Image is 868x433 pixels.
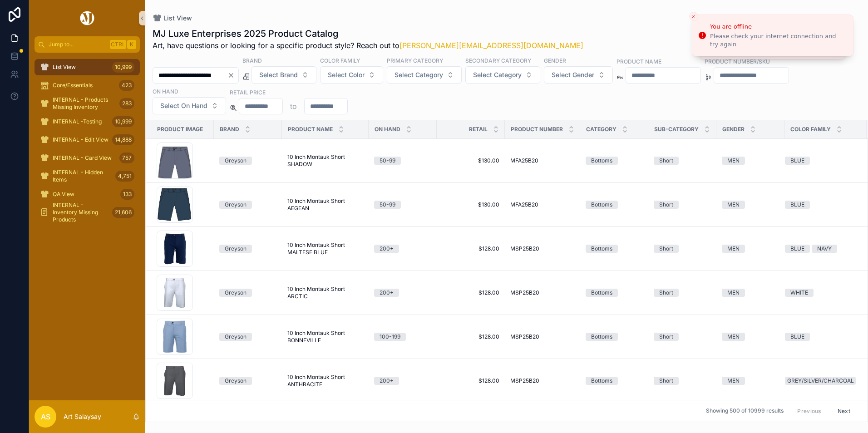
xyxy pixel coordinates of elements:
[35,204,140,221] a: INTERNAL - Inventory Missing Products21,606
[710,32,846,49] div: Please check your internet connection and try again
[320,56,360,64] label: Color Family
[591,157,612,165] div: Bottoms
[374,377,431,385] a: 200+
[727,245,740,253] div: MEN
[112,62,134,73] div: 10,999
[442,157,499,164] a: $130.00
[785,201,856,209] a: BLUE
[112,207,134,218] div: 21,606
[659,201,673,209] div: Short
[659,245,673,253] div: Short
[374,289,431,297] a: 200+
[654,377,711,385] a: Short
[110,40,126,49] span: Ctrl
[225,201,247,209] div: Greyson
[710,22,846,31] div: You are offline
[586,289,643,297] a: Bottoms
[112,134,134,145] div: 14,888
[616,57,661,65] label: Product Name
[120,189,134,200] div: 133
[586,201,643,209] a: Bottoms
[287,197,363,212] span: 10 Inch Montauk Short AEGEAN
[53,191,74,198] span: QA View
[510,157,538,164] span: MFA25B20
[510,201,575,208] a: MFA25B20
[510,333,539,340] span: MSP25B20
[225,289,247,297] div: Greyson
[112,116,134,127] div: 10,999
[252,66,316,84] button: Select Button
[442,201,499,208] span: $130.00
[380,201,395,209] div: 50-99
[722,245,779,253] a: MEN
[242,56,262,64] label: Brand
[510,245,575,252] a: MSP25B20
[287,241,363,256] a: 10 Inch Montauk Short MALTESE BLUE
[64,412,101,421] p: Art Salaysay
[153,27,583,40] h1: MJ Luxe Enterprises 2025 Product Catalog
[586,333,643,341] a: Bottoms
[722,201,779,209] a: MEN
[785,377,856,385] a: GREY/SILVER/CHARCOAL
[53,82,93,89] span: Core/Essentials
[510,201,538,208] span: MFA25B20
[380,157,395,165] div: 50-99
[35,186,140,202] a: QA View133
[35,132,140,148] a: INTERNAL - Edit View14,888
[442,333,499,340] a: $128.00
[395,70,443,79] span: Select Category
[119,80,134,91] div: 423
[374,245,431,253] a: 200+
[259,70,298,79] span: Select Brand
[722,157,779,165] a: MEN
[722,289,779,297] a: MEN
[219,289,276,297] a: Greyson
[374,201,431,209] a: 50-99
[591,201,612,209] div: Bottoms
[442,377,499,384] a: $128.00
[119,153,134,163] div: 757
[510,245,539,252] span: MSP25B20
[219,333,276,341] a: Greyson
[510,377,575,384] a: MSP25B20
[53,118,102,125] span: INTERNAL -Testing
[49,41,106,48] span: Jump to...
[591,245,612,253] div: Bottoms
[380,333,400,341] div: 100-199
[510,157,575,164] a: MFA25B20
[153,14,192,23] a: List View
[153,40,583,51] span: Art, have questions or looking for a specific product style? Reach out to
[287,153,363,168] a: 10 Inch Montauk Short SHADOW
[706,408,784,415] span: Showing 500 of 10999 results
[387,56,443,64] label: Primary Category
[785,157,856,165] a: BLUE
[511,126,563,133] span: Product Number
[35,36,140,53] button: Jump to...CtrlK
[790,245,804,253] div: BLUE
[442,245,499,252] a: $128.00
[817,245,832,253] div: NAVY
[53,136,108,143] span: INTERNAL - Edit View
[722,126,745,133] span: Gender
[510,333,575,340] a: MSP25B20
[380,245,394,253] div: 200+
[722,333,779,341] a: MEN
[659,157,673,165] div: Short
[552,70,594,79] span: Select Gender
[219,157,276,165] a: Greyson
[375,126,400,133] span: On Hand
[790,126,831,133] span: Color Family
[544,56,566,64] label: Gender
[128,41,135,48] span: K
[288,126,333,133] span: Product Name
[790,289,808,297] div: WHITE
[790,333,804,341] div: BLUE
[163,14,192,23] span: List View
[220,126,239,133] span: Brand
[119,98,134,109] div: 283
[287,330,363,344] a: 10 Inch Montauk Short BONNEVILLE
